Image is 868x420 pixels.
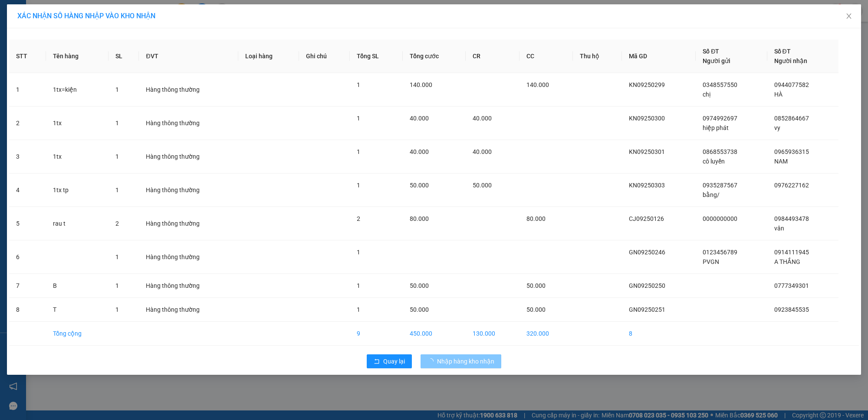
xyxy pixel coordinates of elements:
[46,40,108,73] th: Tên hàng
[410,81,432,88] span: 140.000
[774,306,809,313] span: 0923845535
[703,57,730,64] span: Người gửi
[526,215,546,222] span: 80.000
[115,282,119,289] span: 1
[139,140,238,173] td: Hàng thông thường
[357,115,360,122] span: 1
[526,81,549,88] span: 140.000
[421,354,501,368] button: Nhập hàng kho nhận
[139,298,238,322] td: Hàng thông thường
[350,322,403,346] td: 9
[46,107,108,140] td: 1tx
[774,91,783,98] span: HÀ
[774,115,809,122] span: 0852864667
[427,358,437,364] span: loading
[9,173,46,207] td: 4
[46,274,108,298] td: B
[9,207,46,240] td: 5
[774,57,807,64] span: Người nhận
[622,322,696,346] td: 8
[774,215,809,222] span: 0984493478
[139,73,238,107] td: Hàng thông thường
[139,107,238,140] td: Hàng thông thường
[46,73,108,107] td: 1tx=kiện
[9,107,46,140] td: 2
[526,282,546,289] span: 50.000
[774,182,809,189] span: 0976227162
[115,153,119,160] span: 1
[526,306,546,313] span: 50.000
[774,225,784,232] span: vân
[9,73,46,107] td: 1
[357,182,360,189] span: 1
[139,173,238,207] td: Hàng thông thường
[357,81,360,88] span: 1
[46,140,108,173] td: 1tx
[573,40,622,73] th: Thu hộ
[703,191,720,198] span: bằng/
[46,207,108,240] td: rau t
[9,298,46,322] td: 8
[115,86,119,93] span: 1
[774,158,788,165] span: NAM
[703,258,719,265] span: PVGN
[622,40,696,73] th: Mã GD
[466,40,519,73] th: CR
[629,306,665,313] span: GN09250251
[17,12,155,20] span: XÁC NHẬN SỐ HÀNG NHẬP VÀO KHO NHẬN
[115,306,119,313] span: 1
[703,158,725,165] span: cô luyến
[9,240,46,274] td: 6
[139,274,238,298] td: Hàng thông thường
[410,115,429,122] span: 40.000
[774,249,809,256] span: 0914111945
[703,115,737,122] span: 0974992697
[703,48,719,55] span: Số ĐT
[403,40,466,73] th: Tổng cước
[139,240,238,274] td: Hàng thông thường
[845,13,852,20] span: close
[115,120,119,127] span: 1
[629,249,665,256] span: GN09250246
[629,215,664,222] span: CJ09250126
[466,322,519,346] td: 130.000
[703,81,737,88] span: 0348557550
[774,81,809,88] span: 0944077582
[473,115,492,122] span: 40.000
[410,215,429,222] span: 80.000
[46,322,108,346] td: Tổng cộng
[350,40,403,73] th: Tổng SL
[629,148,665,155] span: KN09250301
[473,148,492,155] span: 40.000
[403,322,466,346] td: 450.000
[9,140,46,173] td: 3
[410,182,429,189] span: 50.000
[703,249,737,256] span: 0123456789
[774,124,780,131] span: vy
[139,207,238,240] td: Hàng thông thường
[357,249,360,256] span: 1
[629,81,665,88] span: KN09250299
[238,40,299,73] th: Loại hàng
[357,282,360,289] span: 1
[46,298,108,322] td: T
[108,40,139,73] th: SL
[115,220,119,227] span: 2
[410,306,429,313] span: 50.000
[357,306,360,313] span: 1
[629,282,665,289] span: GN09250250
[299,40,350,73] th: Ghi chú
[837,4,861,29] button: Close
[519,40,573,73] th: CC
[703,215,737,222] span: 0000000000
[115,187,119,193] span: 1
[374,358,380,365] span: rollback
[774,148,809,155] span: 0965936315
[519,322,573,346] td: 320.000
[774,258,800,265] span: A THẮNG
[357,148,360,155] span: 1
[410,148,429,155] span: 40.000
[703,182,737,189] span: 0935287567
[383,357,405,366] span: Quay lại
[437,357,494,366] span: Nhập hàng kho nhận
